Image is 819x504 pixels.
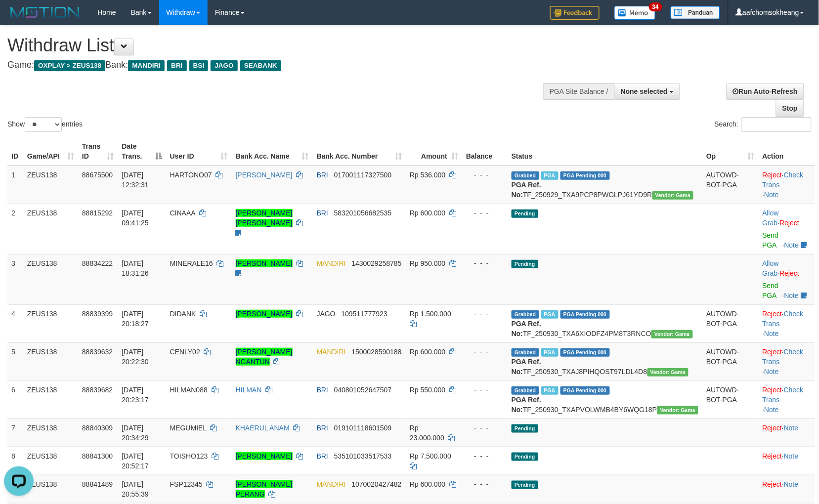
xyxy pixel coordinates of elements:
[166,137,232,166] th: User ID: activate to sort column ascending
[82,480,113,488] span: 88841489
[352,348,402,356] span: Copy 1500028590188 to clipboard
[410,310,451,318] span: Rp 1.500.000
[702,166,758,204] td: AUTOWD-BOT-PGA
[406,137,462,166] th: Amount: activate to sort column ascending
[82,171,113,179] span: 88675500
[82,424,113,432] span: 88840309
[334,171,392,179] span: Copy 017001117327500 to clipboard
[784,241,799,249] a: Note
[541,386,559,395] span: Marked by aafchomsokheang
[317,209,328,217] span: BRI
[34,60,105,71] span: OXPLAY > ZEUS138
[7,204,23,254] td: 2
[7,419,23,447] td: 7
[82,259,113,267] span: 88834222
[170,310,196,318] span: DIDANK
[512,260,538,268] span: Pending
[512,310,539,319] span: Grabbed
[410,171,445,179] span: Rp 536.000
[170,209,195,217] span: CINAAA
[410,348,445,356] span: Rp 600.000
[759,419,815,447] td: ·
[236,310,293,318] a: [PERSON_NAME]
[334,386,392,394] span: Copy 040801052647507 to clipboard
[512,320,541,337] b: PGA Ref. No:
[189,60,209,71] span: BSI
[466,451,504,461] div: - - -
[352,259,402,267] span: Copy 1430029258785 to clipboard
[7,117,83,132] label: Show entries
[410,424,444,442] span: Rp 23.000.000
[702,342,758,380] td: AUTOWD-BOT-PGA
[763,282,779,299] a: Send PGA
[765,330,779,337] a: Note
[765,406,779,414] a: Note
[317,171,328,179] span: BRI
[122,259,149,277] span: [DATE] 18:31:26
[410,209,445,217] span: Rp 600.000
[240,60,281,71] span: SEABANK
[759,475,815,503] td: ·
[780,269,800,277] a: Reject
[7,304,23,342] td: 4
[647,368,689,377] span: Vendor URL: https://trx31.1velocity.biz
[170,259,213,267] span: MINERALE16
[317,310,336,318] span: JAGO
[317,480,346,488] span: MANDIRI
[466,423,504,433] div: - - -
[763,259,780,277] span: ·
[7,5,83,20] img: MOTION_logo.png
[784,292,799,299] a: Note
[759,204,815,254] td: ·
[508,304,702,342] td: TF_250930_TXA6XIODFZ4PM8T3RNCO
[122,452,149,470] span: [DATE] 20:52:17
[78,137,118,166] th: Trans ID: activate to sort column ascending
[759,380,815,419] td: · ·
[702,380,758,419] td: AUTOWD-BOT-PGA
[236,480,293,498] a: [PERSON_NAME] PERANG
[236,209,293,227] a: [PERSON_NAME] [PERSON_NAME]
[541,310,559,319] span: Marked by aafchomsokheang
[741,117,812,132] input: Search:
[541,171,559,180] span: Marked by aaftrukkakada
[7,254,23,304] td: 3
[702,304,758,342] td: AUTOWD-BOT-PGA
[334,424,392,432] span: Copy 019101118601509 to clipboard
[410,259,445,267] span: Rp 950.000
[7,166,23,204] td: 1
[780,219,800,227] a: Reject
[236,452,293,460] a: [PERSON_NAME]
[560,348,610,357] span: PGA Pending
[512,396,541,414] b: PGA Ref. No:
[23,166,78,204] td: ZEUS138
[122,424,149,442] span: [DATE] 20:34:29
[759,447,815,475] td: ·
[410,480,445,488] span: Rp 600.000
[784,480,799,488] a: Note
[763,231,779,249] a: Send PGA
[508,166,702,204] td: TF_250929_TXA9PCP8PWGLPJ61YD9R
[170,452,208,460] span: TOISHO123
[763,209,780,227] span: ·
[342,310,388,318] span: Copy 109511777923 to clipboard
[512,210,538,218] span: Pending
[512,386,539,395] span: Grabbed
[466,208,504,218] div: - - -
[122,171,149,189] span: [DATE] 12:32:31
[652,191,694,200] span: Vendor URL: https://trx31.1velocity.biz
[236,386,262,394] a: HILMAN
[317,348,346,356] span: MANDIRI
[236,259,293,267] a: [PERSON_NAME]
[763,452,782,460] a: Reject
[4,4,34,34] button: Open LiveChat chat widget
[122,209,149,227] span: [DATE] 09:41:25
[466,347,504,357] div: - - -
[512,424,538,433] span: Pending
[466,385,504,395] div: - - -
[122,480,149,498] span: [DATE] 20:55:39
[7,36,536,55] h1: Withdraw List
[23,137,78,166] th: Game/API: activate to sort column ascending
[763,209,779,227] a: Allow Grab
[23,342,78,380] td: ZEUS138
[7,60,536,70] h4: Game: Bank:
